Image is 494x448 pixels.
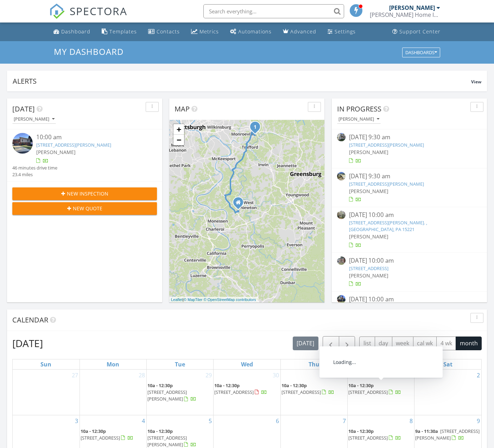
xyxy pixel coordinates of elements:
[12,133,157,178] a: 10:00 am [STREET_ADDRESS][PERSON_NAME] [PERSON_NAME] 46 minutes drive time 23.4 miles
[293,337,318,350] button: [DATE]
[348,427,413,442] a: 10a - 12:30p [STREET_ADDRESS]
[147,428,196,448] a: 10a - 12:30p [STREET_ADDRESS][PERSON_NAME]
[171,297,183,302] a: Leaflet
[349,149,388,155] span: [PERSON_NAME]
[408,415,414,427] a: Go to August 8, 2025
[475,370,481,381] a: Go to August 2, 2025
[290,28,316,35] div: Advanced
[204,297,256,302] a: © OpenStreetMap contributors
[349,172,470,181] div: [DATE] 9:30 am
[140,415,146,427] a: Go to August 4, 2025
[338,370,347,381] a: Go to July 31, 2025
[349,142,424,148] a: [STREET_ADDRESS][PERSON_NAME]
[74,415,80,427] a: Go to August 3, 2025
[147,370,214,415] td: Go to July 29, 2025
[337,104,381,114] span: In Progress
[349,233,388,240] span: [PERSON_NAME]
[337,115,381,124] button: [PERSON_NAME]
[415,427,481,442] a: 9a - 11:30a [STREET_ADDRESS][PERSON_NAME]
[214,389,254,395] span: [STREET_ADDRESS]
[348,382,413,397] a: 10a - 12:30p [STREET_ADDRESS]
[337,133,482,164] a: [DATE] 9:30 am [STREET_ADDRESS][PERSON_NAME] [PERSON_NAME]
[109,28,137,35] div: Templates
[413,337,437,350] button: cal wk
[348,382,374,389] span: 10a - 12:30p
[415,428,480,441] span: [STREET_ADDRESS][PERSON_NAME]
[349,295,470,304] div: [DATE] 10:00 am
[238,202,242,206] div: 189 Valley View Dr. , Rostraver TWP PA 15012
[61,28,90,35] div: Dashboard
[349,211,470,219] div: [DATE] 10:00 am
[402,47,440,57] button: Dashboards
[337,295,482,326] a: [DATE] 10:00 am [STREET_ADDRESS] [PERSON_NAME]
[147,435,187,448] span: [STREET_ADDRESS][PERSON_NAME]
[399,28,441,35] div: Support Center
[471,79,481,85] span: View
[12,133,33,153] img: image_processing2025082785l3658u.jpeg
[173,124,184,135] a: Zoom in
[81,428,106,434] span: 10a - 12:30p
[337,172,482,203] a: [DATE] 9:30 am [STREET_ADDRESS][PERSON_NAME] [PERSON_NAME]
[337,256,482,288] a: [DATE] 10:00 am [STREET_ADDRESS] [PERSON_NAME]
[349,181,424,187] a: [STREET_ADDRESS][PERSON_NAME]
[349,188,388,194] span: [PERSON_NAME]
[456,337,482,350] button: month
[254,125,256,130] i: 1
[203,4,344,18] input: Search everything...
[12,187,157,200] button: New Inspection
[13,76,471,86] div: Alerts
[375,337,392,350] button: day
[147,389,187,402] span: [STREET_ADDRESS][PERSON_NAME]
[169,297,258,303] div: |
[36,149,76,155] span: [PERSON_NAME]
[281,382,307,389] span: 10a - 12:30p
[349,272,388,279] span: [PERSON_NAME]
[274,415,280,427] a: Go to August 6, 2025
[173,359,186,369] a: Tuesday
[199,28,219,35] div: Metrics
[99,25,140,38] a: Templates
[255,127,259,131] div: 1415 Jamie Dr., Monroeville, PA 15146
[49,9,127,24] a: SPECTORA
[359,337,375,350] button: list
[405,50,437,55] div: Dashboards
[338,117,379,122] div: [PERSON_NAME]
[145,25,183,38] a: Contacts
[227,25,274,38] a: Automations (Basic)
[81,435,120,441] span: [STREET_ADDRESS]
[415,428,480,441] a: 9a - 11:30a [STREET_ADDRESS][PERSON_NAME]
[36,133,145,142] div: 10:00 am
[70,4,127,18] span: SPECTORA
[36,142,111,148] a: [STREET_ADDRESS][PERSON_NAME]
[341,415,347,427] a: Go to August 7, 2025
[280,25,319,38] a: Advanced
[214,370,280,415] td: Go to July 30, 2025
[349,265,388,271] a: [STREET_ADDRESS]
[349,256,470,265] div: [DATE] 10:00 am
[157,28,180,35] div: Contacts
[240,359,254,369] a: Wednesday
[376,359,386,369] a: Friday
[67,190,108,197] span: New Inspection
[339,336,355,351] button: Next month
[370,11,440,18] div: Helman Home Inspections, LLC
[54,46,123,57] span: My Dashboard
[70,370,80,381] a: Go to July 27, 2025
[207,415,213,427] a: Go to August 5, 2025
[12,336,43,350] h2: [DATE]
[12,315,48,325] span: Calendar
[349,219,427,232] a: [STREET_ADDRESS][PERSON_NAME]. , [GEOGRAPHIC_DATA], PA 15221
[280,370,347,415] td: Go to July 31, 2025
[349,133,470,142] div: [DATE] 9:30 am
[175,104,190,114] span: Map
[81,427,146,442] a: 10a - 12:30p [STREET_ADDRESS]
[337,133,346,141] img: image_processing2025081582ok3og9.jpeg
[389,4,435,11] div: [PERSON_NAME]
[414,370,481,415] td: Go to August 2, 2025
[348,428,401,441] a: 10a - 12:30p [STREET_ADDRESS]
[214,382,267,395] a: 10a - 12:30p [STREET_ADDRESS]
[337,211,482,249] a: [DATE] 10:00 am [STREET_ADDRESS][PERSON_NAME]. , [GEOGRAPHIC_DATA], PA 15221 [PERSON_NAME]
[323,336,339,351] button: Previous month
[39,359,53,369] a: Sunday
[188,25,222,38] a: Metrics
